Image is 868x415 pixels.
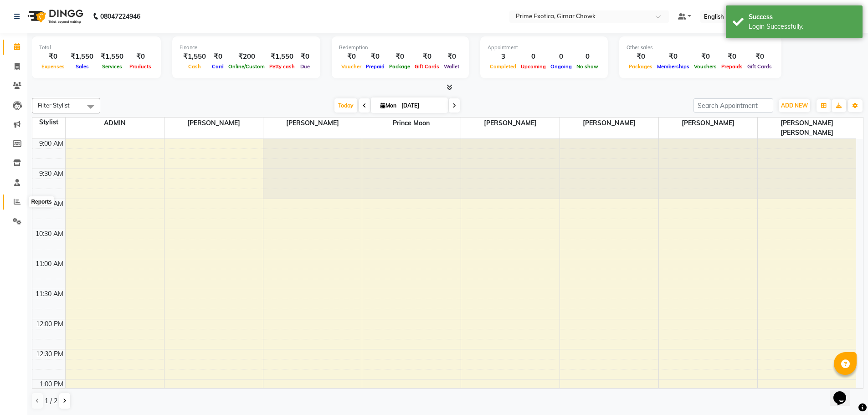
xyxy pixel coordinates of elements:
[560,118,658,129] span: [PERSON_NAME]
[226,51,267,62] div: ₹200
[127,63,154,70] span: Products
[100,4,140,29] b: 08047224946
[399,99,444,113] input: 2025-09-01
[488,44,601,51] div: Appointment
[412,51,442,62] div: ₹0
[263,118,362,129] span: [PERSON_NAME]
[461,118,560,129] span: [PERSON_NAME]
[412,63,442,70] span: Gift Cards
[39,63,67,70] span: Expenses
[34,289,65,299] div: 11:30 AM
[362,118,461,129] span: Prince moon
[164,118,263,129] span: [PERSON_NAME]
[180,51,210,62] div: ₹1,550
[267,63,297,70] span: Petty cash
[655,63,692,70] span: Memberships
[66,118,164,129] span: ADMIN
[297,51,313,62] div: ₹0
[627,63,655,70] span: Packages
[548,51,574,62] div: 0
[655,51,692,62] div: ₹0
[73,63,91,70] span: Sales
[38,379,65,389] div: 1:00 PM
[34,319,65,329] div: 12:00 PM
[38,102,70,109] span: Filter Stylist
[488,63,519,70] span: Completed
[267,51,297,62] div: ₹1,550
[442,51,462,62] div: ₹0
[339,63,364,70] span: Voucher
[548,63,574,70] span: Ongoing
[519,63,548,70] span: Upcoming
[692,51,719,62] div: ₹0
[830,379,859,406] iframe: chat widget
[758,118,857,138] span: [PERSON_NAME] [PERSON_NAME]
[779,99,810,112] button: ADD NEW
[37,169,65,179] div: 9:30 AM
[627,44,774,51] div: Other sales
[298,63,312,70] span: Due
[659,118,757,129] span: [PERSON_NAME]
[364,63,387,70] span: Prepaid
[574,51,601,62] div: 0
[719,51,745,62] div: ₹0
[692,63,719,70] span: Vouchers
[29,196,54,207] div: Reports
[34,229,65,239] div: 10:30 AM
[32,118,65,127] div: Stylist
[37,139,65,149] div: 9:00 AM
[34,259,65,269] div: 11:00 AM
[226,63,267,70] span: Online/Custom
[745,63,774,70] span: Gift Cards
[364,51,387,62] div: ₹0
[39,51,67,62] div: ₹0
[378,102,399,109] span: Mon
[210,63,226,70] span: Card
[519,51,548,62] div: 0
[627,51,655,62] div: ₹0
[693,98,773,113] input: Search Appointment
[210,51,226,62] div: ₹0
[387,51,412,62] div: ₹0
[100,63,124,70] span: Services
[186,63,203,70] span: Cash
[745,51,774,62] div: ₹0
[749,22,856,31] div: Login Successfully.
[39,44,154,51] div: Total
[180,44,313,51] div: Finance
[97,51,127,62] div: ₹1,550
[574,63,601,70] span: No show
[781,102,808,109] span: ADD NEW
[387,63,412,70] span: Package
[749,12,856,22] div: Success
[442,63,462,70] span: Wallet
[34,349,65,359] div: 12:30 PM
[45,396,57,406] span: 1 / 2
[334,98,357,113] span: Today
[23,4,86,29] img: logo
[127,51,154,62] div: ₹0
[339,51,364,62] div: ₹0
[339,44,462,51] div: Redemption
[488,51,519,62] div: 3
[67,51,97,62] div: ₹1,550
[719,63,745,70] span: Prepaids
